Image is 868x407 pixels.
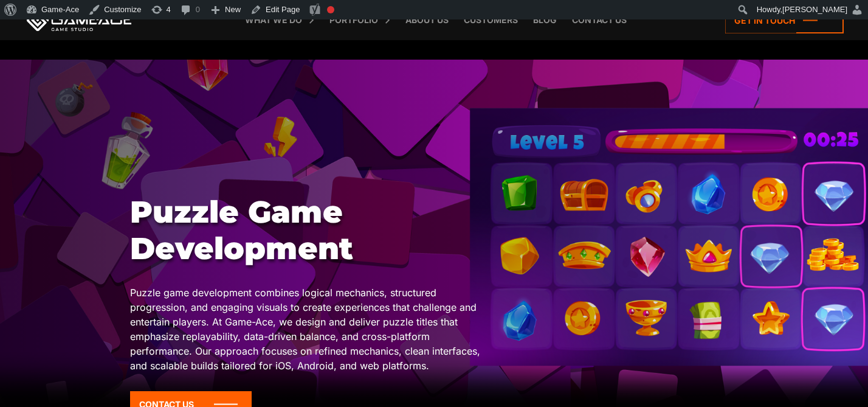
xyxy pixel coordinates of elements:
span: [PERSON_NAME] [782,5,847,14]
a: Get in touch [725,7,844,33]
h1: Puzzle Game Development [130,194,495,267]
div: Focus keyphrase not set [327,6,334,13]
p: Puzzle game development combines logical mechanics, structured progression, and engaging visuals ... [130,285,495,373]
